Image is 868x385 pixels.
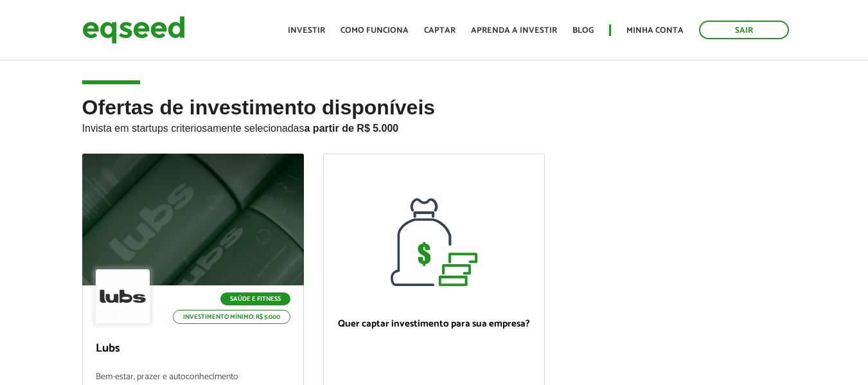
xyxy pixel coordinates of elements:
[305,123,399,134] strong: a partir de R$ 5.000
[82,13,185,47] img: EqSeed
[82,96,786,154] h2: Ofertas de investimento disponíveis
[699,21,789,39] a: Sair
[626,26,684,35] a: Minha conta
[96,342,290,356] p: Lubs
[288,26,325,35] a: Investir
[471,26,557,35] a: Aprenda a investir
[424,26,456,35] a: Captar
[220,292,290,305] p: Saúde e Fitness
[173,310,290,324] p: Investimento mínimo: R$ 5.000
[572,26,594,35] a: Blog
[337,318,531,330] p: Quer captar investimento para sua empresa?
[341,26,409,35] a: Como funciona
[82,119,786,134] p: Invista em startups criteriosamente selecionadas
